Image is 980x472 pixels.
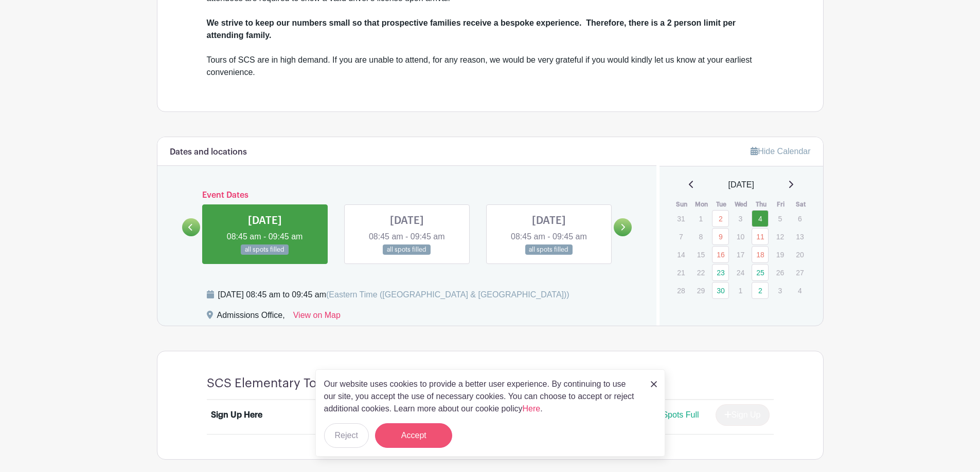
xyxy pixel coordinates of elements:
[732,247,749,262] p: 17
[692,229,709,244] p: 8
[712,246,729,263] a: 16
[672,199,692,210] th: Sun
[692,199,712,210] th: Mon
[772,265,789,280] p: 26
[752,264,769,281] a: 25
[324,378,640,415] p: Our website uses cookies to provide a better user experience. By continuing to use our site, you ...
[712,264,729,281] a: 23
[711,199,732,210] th: Tue
[732,282,749,298] p: 1
[218,289,569,301] div: [DATE] 08:45 am to 09:45 am
[712,282,729,299] a: 30
[752,210,769,227] a: 4
[523,404,541,413] a: Here
[732,199,752,210] th: Wed
[207,18,736,40] strong: We strive to keep our numbers small so that prospective families receive a bespoke experience. Th...
[791,211,808,226] p: 6
[211,409,262,421] div: Sign Up Here
[672,265,689,280] p: 21
[771,199,791,210] th: Fri
[672,247,689,262] p: 14
[375,423,452,448] button: Accept
[712,228,729,245] a: 9
[772,229,789,244] p: 12
[732,229,749,244] p: 10
[672,282,689,298] p: 28
[728,179,754,191] span: [DATE]
[772,211,789,226] p: 5
[651,381,657,387] img: close_button-5f87c8562297e5c2d7936805f587ecaba9071eb48480494691a3f1689db116b3.svg
[791,229,808,244] p: 13
[772,247,789,262] p: 19
[791,265,808,280] p: 27
[672,211,689,226] p: 31
[293,309,341,326] a: View on Map
[752,282,769,299] a: 2
[791,199,811,210] th: Sat
[791,282,808,298] p: 4
[692,247,709,262] p: 15
[772,282,789,298] p: 3
[692,211,709,226] p: 1
[170,147,247,157] h6: Dates and locations
[752,246,769,263] a: 18
[751,147,810,156] a: Hide Calendar
[692,282,709,298] p: 29
[752,228,769,245] a: 11
[207,376,429,391] h4: SCS Elementary Tours - Please select 1
[712,210,729,227] a: 2
[732,265,749,280] p: 24
[326,290,569,299] span: (Eastern Time ([GEOGRAPHIC_DATA] & [GEOGRAPHIC_DATA]))
[692,265,709,280] p: 22
[200,191,614,200] h6: Event Dates
[217,309,285,326] div: Admissions Office,
[662,410,699,419] span: Spots Full
[751,199,771,210] th: Thu
[791,247,808,262] p: 20
[324,423,369,448] button: Reject
[732,211,749,226] p: 3
[672,229,689,244] p: 7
